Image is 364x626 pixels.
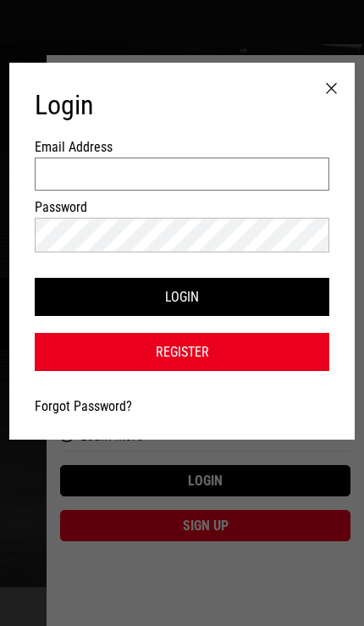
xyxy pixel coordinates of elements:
button: Login [35,278,330,316]
a: Register [35,333,330,371]
a: Forgot Password? [35,398,132,414]
h1: Login [35,88,330,122]
label: Email Address [35,139,330,155]
label: Password [35,199,330,215]
button: Open LiveChat chat widget [14,7,64,58]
